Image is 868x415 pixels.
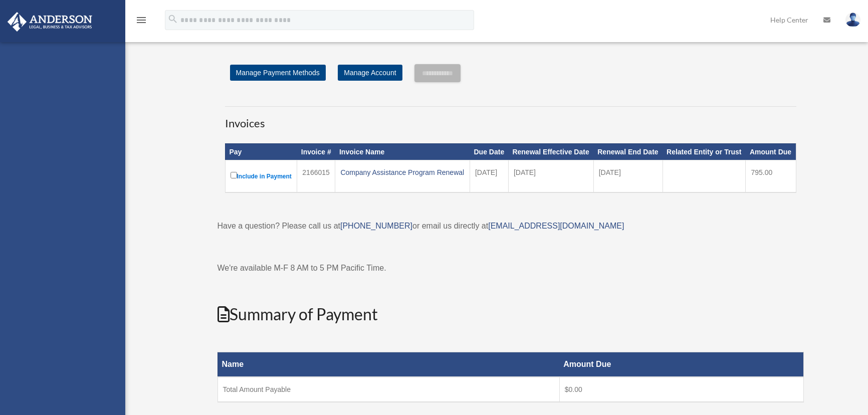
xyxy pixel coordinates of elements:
th: Invoice # [297,143,335,160]
label: Include in Payment [231,170,292,182]
td: Total Amount Payable [218,377,559,402]
td: 795.00 [746,160,796,193]
p: We're available M-F 8 AM to 5 PM Pacific Time. [218,261,804,275]
td: [DATE] [470,160,508,193]
td: [DATE] [593,160,663,193]
td: $0.00 [559,377,803,402]
h3: Invoices [225,106,796,131]
img: Anderson Advisors Platinum Portal [5,12,95,32]
th: Invoice Name [335,143,470,160]
i: menu [135,14,147,26]
th: Renewal Effective Date [508,143,593,160]
a: Manage Payment Methods [230,65,326,81]
td: 2166015 [297,160,335,193]
th: Related Entity or Trust [663,143,746,160]
td: [DATE] [508,160,593,193]
a: Manage Account [338,65,402,81]
th: Amount Due [746,143,796,160]
th: Due Date [470,143,508,160]
h2: Summary of Payment [218,303,804,326]
a: menu [135,18,147,26]
th: Name [218,352,559,377]
th: Pay [225,143,297,160]
div: Company Assistance Program Renewal [340,165,465,179]
th: Amount Due [559,352,803,377]
a: [PHONE_NUMBER] [340,222,412,230]
a: [EMAIL_ADDRESS][DOMAIN_NAME] [488,222,624,230]
img: User Pic [845,13,860,27]
i: search [167,14,178,25]
p: Have a question? Please call us at or email us directly at [218,219,804,233]
input: Include in Payment [231,172,237,178]
th: Renewal End Date [593,143,663,160]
